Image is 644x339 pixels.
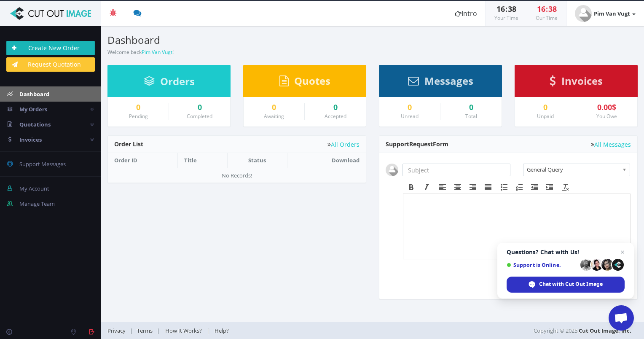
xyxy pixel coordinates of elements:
[419,182,434,193] div: Italic
[609,305,634,331] a: Open chat
[534,326,631,335] span: Copyright © 2025,
[279,79,330,86] a: Quotes
[507,262,577,268] span: Support is Online.
[107,48,174,56] small: Welcome back !
[114,140,143,148] span: Order List
[512,182,527,193] div: Numbered list
[537,4,545,14] span: 16
[507,249,625,256] span: Questions? Chat with Us!
[591,141,631,148] a: All Messages
[6,57,95,72] a: Request Quotation
[465,182,480,193] div: Align right
[311,103,360,112] a: 0
[548,4,557,14] span: 38
[561,74,603,88] span: Invoices
[142,48,172,56] a: Pim Van Vugt
[160,327,207,334] a: How It Works?
[187,113,212,120] small: Completed
[424,74,473,88] span: Messages
[435,182,450,193] div: Align left
[508,4,516,14] span: 38
[496,182,512,193] div: Bullet list
[165,327,202,334] span: How It Works?
[228,153,287,168] th: Status
[558,182,573,193] div: Clear formatting
[175,103,224,112] a: 0
[19,136,42,143] span: Invoices
[19,105,47,113] span: My Orders
[403,194,630,259] iframe: Rich Text Area. Press ALT-F9 for menu. Press ALT-F10 for toolbar. Press ALT-0 for help
[579,327,631,334] a: Cut Out Image, Inc.
[144,79,195,87] a: Orders
[178,153,228,168] th: Title
[404,182,419,193] div: Bold
[542,182,557,193] div: Increase indent
[19,185,49,192] span: My Account
[521,103,569,112] a: 0
[287,153,366,168] th: Download
[6,41,95,55] a: Create New Order
[160,74,195,88] span: Orders
[210,327,233,334] a: Help?
[596,113,617,120] small: You Owe
[19,90,49,98] span: Dashboard
[480,182,496,193] div: Justify
[401,113,419,120] small: Unread
[108,153,178,168] th: Order ID
[550,79,603,86] a: Invoices
[446,1,486,26] a: Intro
[264,113,284,120] small: Awaiting
[250,103,298,112] a: 0
[545,4,548,14] span: :
[386,140,448,148] span: Support Form
[450,182,465,193] div: Align center
[386,103,434,112] a: 0
[19,200,55,207] span: Manage Team
[107,35,366,46] h3: Dashboard
[594,10,630,17] strong: Pim Van Vugt
[505,4,508,14] span: :
[496,4,505,14] span: 16
[409,140,433,148] span: Request
[494,14,518,22] small: Your Time
[575,5,592,22] img: user_default.jpg
[537,113,554,120] small: Unpaid
[19,121,51,128] span: Quotations
[465,113,477,120] small: Total
[566,1,644,26] a: Pim Van Vugt
[19,160,66,168] span: Support Messages
[133,327,157,334] a: Terms
[582,103,631,112] div: 0.00$
[447,103,495,112] div: 0
[327,141,360,148] a: All Orders
[386,164,398,176] img: user_default.jpg
[114,103,162,112] a: 0
[107,327,130,334] a: Privacy
[108,168,366,183] td: No Records!
[539,280,603,288] span: Chat with Cut Out Image
[107,322,461,339] div: | | |
[536,14,558,22] small: Our Time
[6,7,95,20] img: Cut Out Image
[507,277,625,293] span: Chat with Cut Out Image
[402,164,510,176] input: Subject
[325,113,346,120] small: Accepted
[294,74,330,88] span: Quotes
[129,113,148,120] small: Pending
[527,164,619,175] span: General Query
[408,79,473,86] a: Messages
[527,182,542,193] div: Decrease indent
